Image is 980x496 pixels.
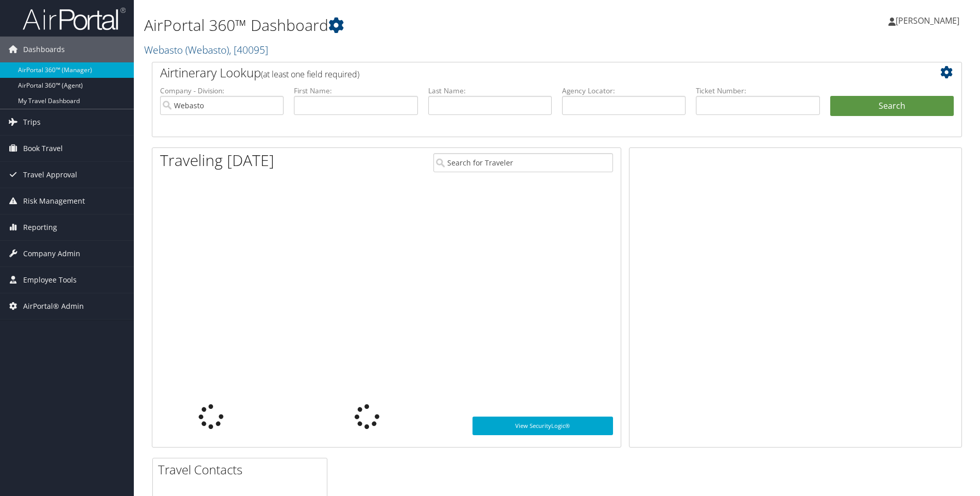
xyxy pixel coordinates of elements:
[896,15,959,26] span: [PERSON_NAME]
[472,417,613,435] a: View SecurityLogic®
[23,7,126,31] img: airportal-logo.png
[428,86,552,96] label: Last Name:
[23,37,65,62] span: Dashboards
[888,5,970,36] a: [PERSON_NAME]
[23,241,80,267] span: Company Admin
[294,86,417,96] label: First Name:
[158,461,327,478] h2: Travel Contacts
[229,43,268,57] span: , [ 40095 ]
[23,136,63,161] span: Book Travel
[433,153,613,172] input: Search for Traveler
[23,188,85,214] span: Risk Management
[144,14,694,36] h1: AirPortal 360™ Dashboard
[23,267,77,293] span: Employee Tools
[562,86,686,96] label: Agency Locator:
[185,43,229,57] span: ( Webasto )
[23,293,84,319] span: AirPortal® Admin
[160,86,284,96] label: Company - Division:
[261,69,359,80] span: (at least one field required)
[23,214,57,240] span: Reporting
[23,109,41,135] span: Trips
[23,162,77,188] span: Travel Approval
[696,86,819,96] label: Ticket Number:
[144,43,268,57] a: Webasto
[160,64,886,81] h2: Airtinerary Lookup
[160,150,274,171] h1: Traveling [DATE]
[830,96,954,117] button: Search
